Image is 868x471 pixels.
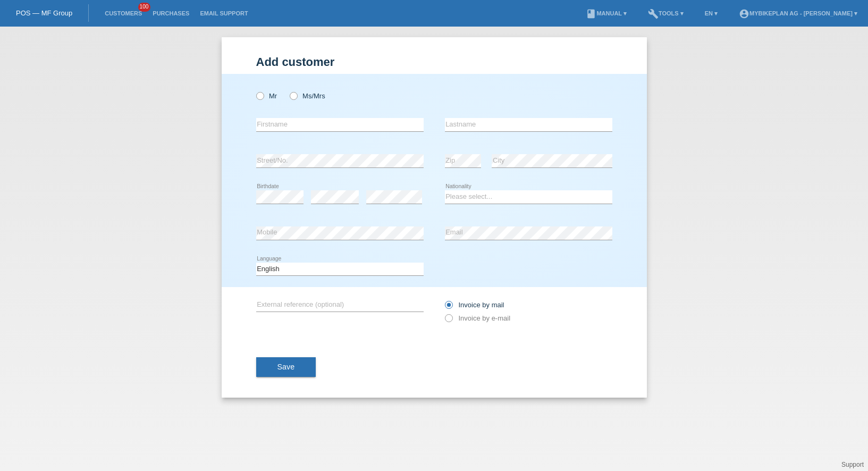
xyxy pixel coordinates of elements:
a: Purchases [147,10,195,16]
i: book [586,9,596,19]
a: bookManual ▾ [580,10,632,16]
a: buildTools ▾ [643,10,689,16]
label: Ms/Mrs [290,92,325,100]
button: Save [256,357,316,377]
i: account_circle [739,9,749,19]
a: Email Support [195,10,253,16]
a: account_circleMybikeplan AG - [PERSON_NAME] ▾ [734,10,863,16]
input: Ms/Mrs [290,92,297,99]
a: EN ▾ [700,10,723,16]
span: 100 [138,3,151,12]
a: Support [841,461,864,468]
a: Customers [99,10,147,16]
input: Mr [256,92,263,99]
a: POS — MF Group [16,9,72,17]
input: Invoice by mail [445,301,452,314]
input: Invoice by e-mail [445,314,452,327]
label: Mr [256,92,277,100]
label: Invoice by mail [445,301,504,309]
label: Invoice by e-mail [445,314,511,322]
h1: Add customer [256,55,612,69]
i: build [648,9,659,19]
span: Save [277,363,295,371]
